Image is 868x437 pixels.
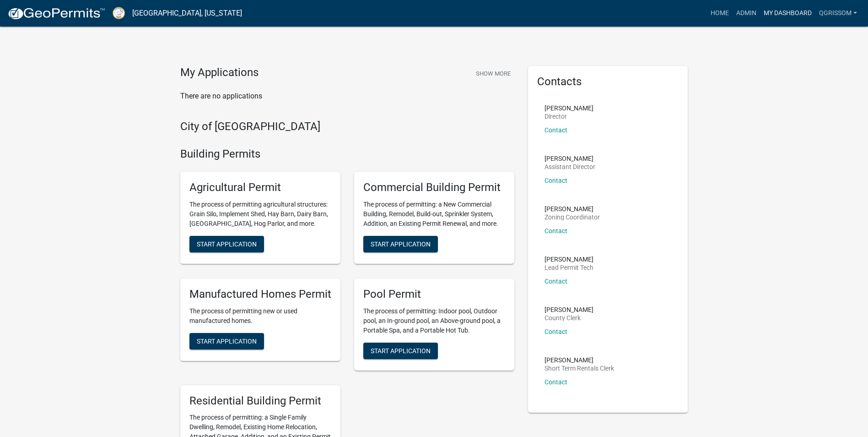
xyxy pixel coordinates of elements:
[545,357,614,363] p: [PERSON_NAME]
[363,306,505,335] p: The process of permitting: Indoor pool, Outdoor pool, an In-ground pool, an Above-ground pool, a ...
[545,126,567,134] a: Contact
[189,394,331,408] h5: Residential Building Permit
[545,155,595,162] p: [PERSON_NAME]
[363,181,505,194] h5: Commercial Building Permit
[545,227,567,235] a: Contact
[180,91,514,102] p: There are no applications
[363,236,438,252] button: Start Application
[371,347,431,354] span: Start Application
[545,105,593,111] p: [PERSON_NAME]
[545,365,614,371] p: Short Term Rentals Clerk
[189,306,331,326] p: The process of permitting new or used manufactured homes.
[363,288,505,301] h5: Pool Permit
[189,333,264,350] button: Start Application
[545,256,593,262] p: [PERSON_NAME]
[197,337,257,344] span: Start Application
[189,236,264,252] button: Start Application
[815,5,861,22] a: QGrissom
[733,5,760,22] a: Admin
[189,288,331,301] h5: Manufactured Homes Permit
[189,200,331,229] p: The process of permitting agricultural structures: Grain Silo, Implement Shed, Hay Barn, Dairy Ba...
[545,315,593,321] p: County Clerk
[545,278,567,285] a: Contact
[537,75,679,88] h5: Contacts
[707,5,733,22] a: Home
[180,66,259,80] h4: My Applications
[545,177,567,184] a: Contact
[545,264,593,271] p: Lead Permit Tech
[371,240,431,247] span: Start Application
[363,343,438,359] button: Start Application
[545,378,567,386] a: Contact
[197,240,257,247] span: Start Application
[545,164,595,170] p: Assistant Director
[189,181,331,194] h5: Agricultural Permit
[545,206,600,212] p: [PERSON_NAME]
[760,5,815,22] a: My Dashboard
[180,147,514,161] h4: Building Permits
[180,120,514,133] h4: City of [GEOGRAPHIC_DATA]
[545,328,567,335] a: Contact
[545,214,600,220] p: Zoning Coordinator
[113,7,125,19] img: Putnam County, Georgia
[472,66,514,81] button: Show More
[132,5,242,21] a: [GEOGRAPHIC_DATA], [US_STATE]
[545,113,593,120] p: Director
[545,306,593,313] p: [PERSON_NAME]
[363,200,505,229] p: The process of permitting: a New Commercial Building, Remodel, Build-out, Sprinkler System, Addit...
